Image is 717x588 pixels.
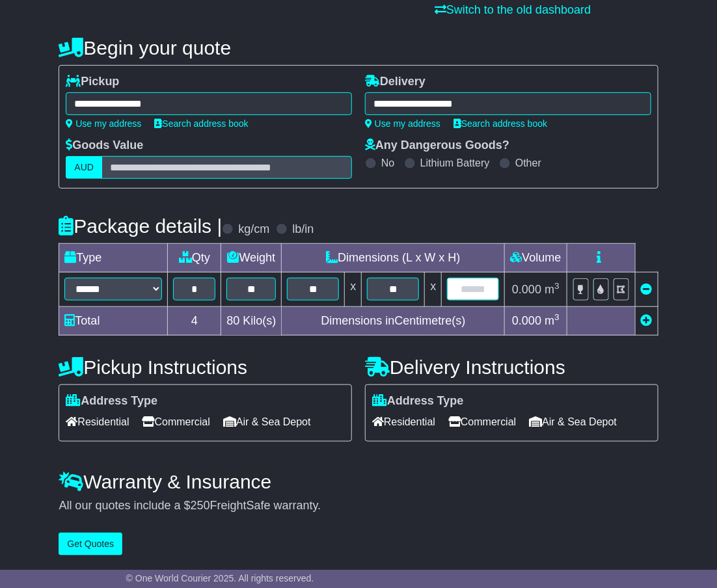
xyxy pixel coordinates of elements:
[448,412,516,432] span: Commercial
[345,273,362,307] td: x
[221,307,282,336] td: Kilo(s)
[515,157,541,169] label: Other
[126,573,314,583] span: © One World Courier 2025. All rights reserved.
[66,75,119,89] label: Pickup
[365,356,658,378] h4: Delivery Instructions
[59,307,168,336] td: Total
[554,312,560,322] sup: 3
[512,283,541,296] span: 0.000
[142,412,210,432] span: Commercial
[641,314,653,327] a: Add new item
[66,156,102,179] label: AUD
[66,139,143,153] label: Goods Value
[59,215,222,237] h4: Package details |
[372,412,435,432] span: Residential
[59,244,168,273] td: Type
[365,139,509,153] label: Any Dangerous Goods?
[554,281,560,291] sup: 3
[168,307,221,336] td: 4
[435,3,591,16] a: Switch to the old dashboard
[292,222,314,237] label: lb/in
[66,412,129,432] span: Residential
[453,118,547,129] a: Search address book
[223,412,311,432] span: Air & Sea Depot
[191,499,210,512] span: 250
[529,412,617,432] span: Air & Sea Depot
[545,283,560,296] span: m
[641,283,653,296] a: Remove this item
[59,471,658,492] h4: Warranty & Insurance
[221,244,282,273] td: Weight
[59,37,658,59] h4: Begin your quote
[282,307,505,336] td: Dimensions in Centimetre(s)
[545,314,560,327] span: m
[238,222,269,237] label: kg/cm
[59,356,352,378] h4: Pickup Instructions
[512,314,541,327] span: 0.000
[372,394,464,408] label: Address Type
[381,157,394,169] label: No
[154,118,248,129] a: Search address book
[168,244,221,273] td: Qty
[420,157,490,169] label: Lithium Battery
[59,533,122,555] button: Get Quotes
[365,118,440,129] a: Use my address
[505,244,567,273] td: Volume
[282,244,505,273] td: Dimensions (L x W x H)
[226,314,239,327] span: 80
[66,118,141,129] a: Use my address
[66,394,157,408] label: Address Type
[59,499,658,513] div: All our quotes include a $ FreightSafe warranty.
[425,273,442,307] td: x
[365,75,426,89] label: Delivery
